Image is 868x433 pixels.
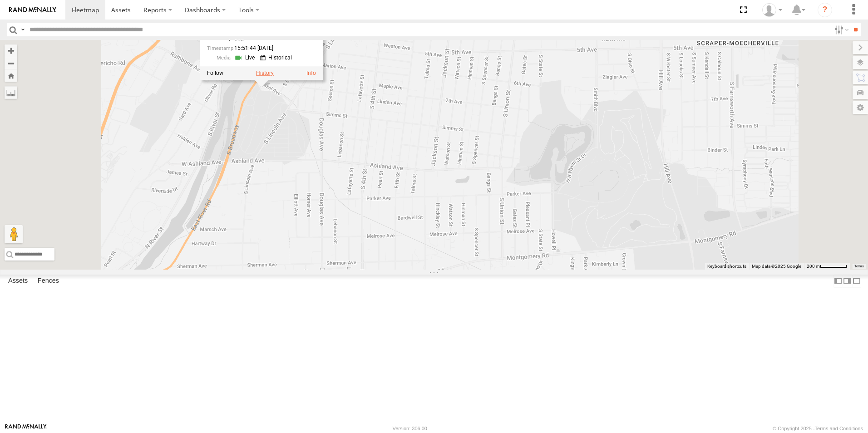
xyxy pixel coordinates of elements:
[831,23,850,36] label: Search Filter Options
[752,264,801,269] span: Map data ©2025 Google
[306,70,316,77] a: View Asset Details
[207,70,223,77] label: Realtime tracking of Asset
[833,275,843,288] label: Dock Summary Table to the Left
[207,46,298,52] div: Date/time of location update
[818,3,832,17] i: ?
[852,275,861,288] label: Hide Summary Table
[4,275,32,287] label: Assets
[773,426,863,431] div: © Copyright 2025 -
[5,424,47,433] a: Visit our Website
[5,69,17,82] button: Zoom Home
[5,44,17,57] button: Zoom in
[854,265,864,268] a: Terms
[33,275,64,287] label: Fences
[759,3,785,17] div: Ed Pruneda
[853,101,868,114] label: Map Settings
[815,426,863,431] a: Terms and Conditions
[260,54,295,62] a: View Historical Media Streams
[804,263,850,270] button: Map Scale: 200 m per 56 pixels
[807,264,820,269] span: 200 m
[843,275,852,288] label: Dock Summary Table to the Right
[234,54,257,62] a: View Live Media Streams
[5,225,23,243] button: Drag Pegman onto the map to open Street View
[9,7,56,13] img: rand-logo.svg
[707,263,746,270] button: Keyboard shortcuts
[19,23,26,36] label: Search Query
[393,426,427,431] div: Version: 306.00
[256,70,274,77] label: View Asset History
[5,57,17,69] button: Zoom out
[5,86,17,99] label: Measure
